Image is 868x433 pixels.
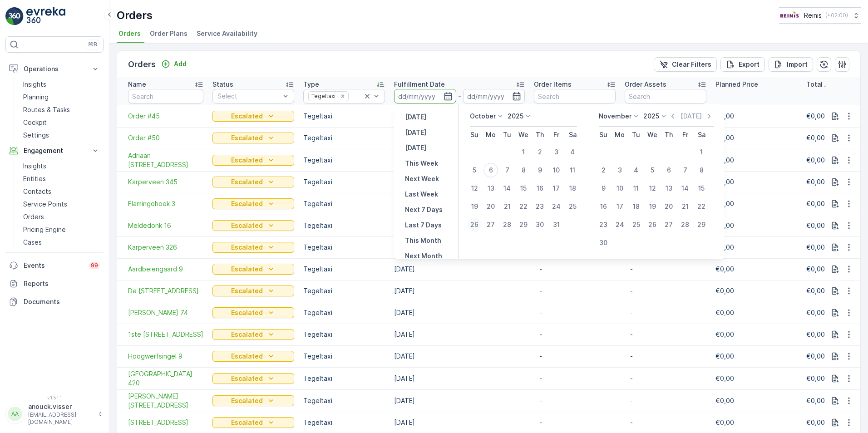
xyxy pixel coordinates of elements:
[643,112,659,121] p: 2025
[231,418,263,427] p: Escalated
[596,236,611,250] div: 30
[549,199,563,214] div: 24
[500,163,514,177] div: 7
[534,89,616,103] input: Search
[630,330,701,339] p: -
[212,177,294,187] button: Escalated
[661,127,677,143] th: Thursday
[630,265,701,274] p: -
[390,171,529,193] td: [DATE]
[539,374,610,383] p: -
[390,302,529,324] td: [DATE]
[516,199,531,214] div: 22
[516,181,531,196] div: 15
[24,297,100,306] p: Documents
[516,145,531,159] div: 1
[630,374,701,383] p: -
[128,243,203,252] span: Karperveen 326
[20,91,104,103] a: Planning
[231,177,263,187] p: Escalated
[779,7,861,24] button: Reinis(+02:00)
[303,177,385,187] p: Tegeltaxi
[24,64,85,74] p: Operations
[825,12,848,19] p: ( +02:00 )
[645,217,660,232] div: 26
[5,142,104,160] button: Engagement
[212,198,294,209] button: Escalated
[549,163,563,177] div: 10
[678,181,692,196] div: 14
[231,308,263,317] p: Escalated
[303,156,385,165] p: Tegeltaxi
[533,145,547,159] div: 2
[303,221,385,230] p: Tegeltaxi
[20,103,104,116] a: Routes & Tasks
[401,235,445,246] button: This Month
[715,134,734,142] span: €0,00
[20,116,104,129] a: Cockpit
[212,155,294,166] button: Escalated
[231,286,263,295] p: Escalated
[128,308,203,317] span: [PERSON_NAME] 74
[630,286,701,295] p: -
[128,112,203,121] span: Order #45
[769,57,813,72] button: Import
[394,89,456,103] input: dd/mm/yyyy
[390,215,529,236] td: [DATE]
[91,262,98,269] p: 99
[467,217,482,232] div: 26
[694,199,709,214] div: 22
[720,57,765,72] button: Export
[500,217,514,232] div: 28
[128,133,203,143] span: Order #50
[23,225,66,234] p: Pricing Engine
[24,279,100,288] p: Reports
[128,352,203,361] span: Hoogwerfsingel 9
[549,181,563,196] div: 17
[681,112,702,121] p: [DATE]
[303,265,385,274] p: Tegeltaxi
[212,242,294,253] button: Escalated
[806,200,825,207] span: €0,00
[231,112,263,121] p: Escalated
[212,264,294,275] button: Escalated
[128,199,203,208] a: Flamingohoek 3
[630,308,701,317] p: -
[672,60,711,69] p: Clear Filters
[806,309,825,316] span: €0,00
[5,256,104,275] a: Events99
[595,127,612,143] th: Sunday
[483,181,498,196] div: 13
[715,330,734,338] span: €0,00
[405,221,442,230] p: Last 7 Days
[612,163,627,177] div: 3
[390,105,529,127] td: [DATE]
[5,293,104,311] a: Documents
[470,112,496,121] p: October
[390,324,529,345] td: [DATE]
[20,160,104,172] a: Insights
[303,133,385,143] p: Tegeltaxi
[23,93,49,102] p: Planning
[212,395,294,406] button: Escalated
[806,243,825,251] span: €0,00
[629,199,643,214] div: 18
[128,392,203,410] a: Ida Wassermanstraat 28
[23,238,42,247] p: Cases
[715,352,734,360] span: €0,00
[128,89,203,103] input: Search
[463,89,525,103] input: dd/mm/yyyy
[645,199,660,214] div: 19
[654,57,717,72] button: Clear Filters
[678,199,692,214] div: 21
[806,80,863,89] p: Total Actual Price
[625,80,666,89] p: Order Assets
[303,286,385,295] p: Tegeltaxi
[508,112,523,121] p: 2025
[128,418,203,427] a: Harpstraat 7
[612,181,627,196] div: 10
[500,181,514,196] div: 14
[212,285,294,296] button: Escalated
[303,243,385,252] p: Tegeltaxi
[24,261,84,270] p: Events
